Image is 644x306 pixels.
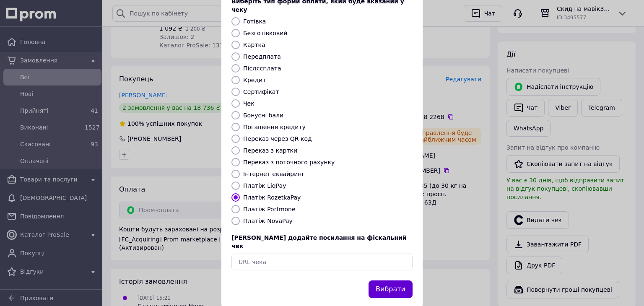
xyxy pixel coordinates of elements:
label: Чек [243,100,254,107]
label: Передплата [243,53,281,60]
label: Переказ з поточного рахунку [243,159,335,166]
button: Вибрати [369,280,413,298]
label: Картка [243,41,265,48]
label: Переказ з картки [243,147,297,154]
input: URL чека [231,254,413,270]
label: Платіж NovaPay [243,218,293,224]
label: Переказ через QR-код [243,135,312,142]
label: Платіж RozetkaPay [243,194,301,201]
label: Платіж LiqPay [243,182,286,189]
label: Платіж Portmone [243,206,296,213]
label: Інтернет еквайринг [243,171,305,177]
label: Погашення кредиту [243,124,306,130]
label: Кредит [243,77,266,83]
label: Готівка [243,18,266,25]
label: Бонусні бали [243,112,283,119]
label: Післясплата [243,65,281,72]
label: Сертифікат [243,88,279,95]
span: [PERSON_NAME] додайте посилання на фіскальний чек [231,234,407,249]
label: Безготівковий [243,30,287,36]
